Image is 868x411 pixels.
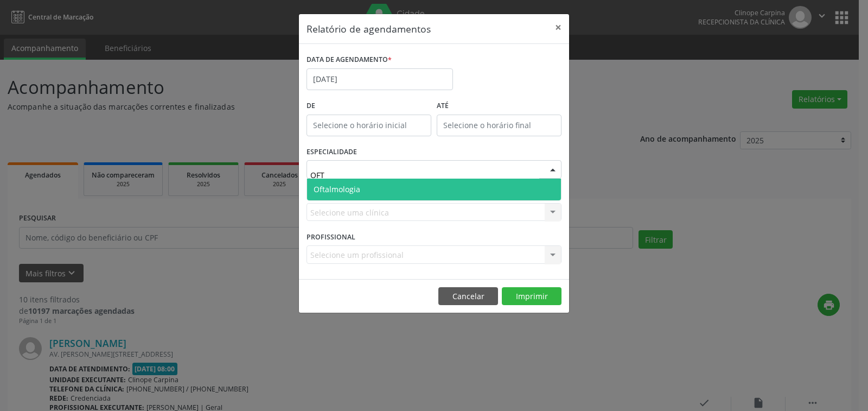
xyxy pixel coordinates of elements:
button: Cancelar [438,287,498,306]
label: ESPECIALIDADE [307,144,357,161]
span: Oftalmologia [314,184,360,194]
label: DATA DE AGENDAMENTO [307,52,392,68]
input: Seleciona uma especialidade [310,164,539,186]
button: Imprimir [502,287,561,306]
input: Selecione o horário final [437,115,561,136]
label: ATÉ [437,98,561,115]
input: Selecione uma data ou intervalo [307,68,453,90]
label: De [307,98,431,115]
input: Selecione o horário inicial [307,115,431,136]
button: Close [547,14,569,41]
label: PROFISSIONAL [307,229,355,245]
h5: Relatório de agendamentos [307,22,431,36]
